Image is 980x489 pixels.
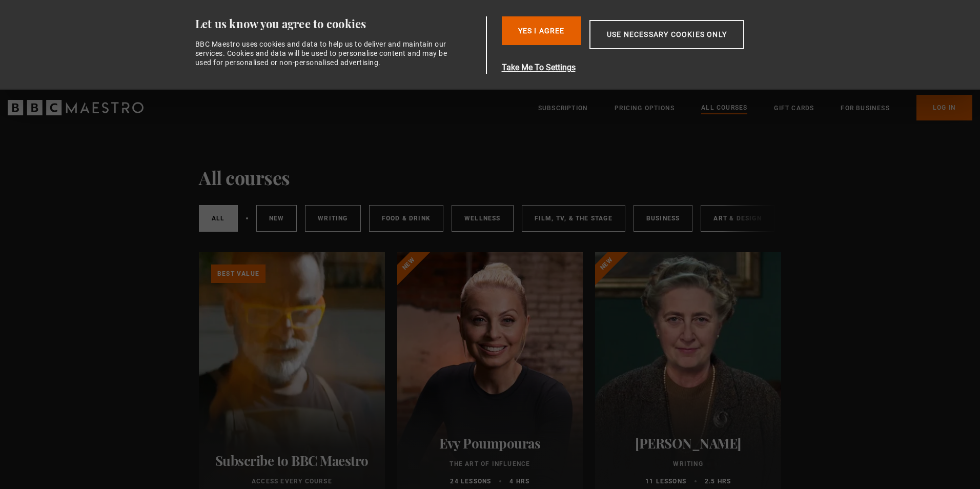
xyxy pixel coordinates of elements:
[645,477,686,486] p: 11 lessons
[509,477,529,486] p: 4 hrs
[199,167,290,188] h1: All courses
[538,95,972,120] nav: Primary
[450,477,491,486] p: 24 lessons
[256,205,297,232] a: New
[701,205,774,232] a: Art & Design
[538,103,588,113] a: Subscription
[607,459,769,468] p: Writing
[701,103,747,114] a: All Courses
[502,62,793,74] button: Take Me To Settings
[774,103,814,113] a: Gift Cards
[8,100,144,115] svg: BBC Maestro
[841,103,889,113] a: For business
[916,95,972,120] a: Log In
[589,20,744,49] button: Use necessary cookies only
[615,103,675,113] a: Pricing Options
[607,435,769,451] h2: [PERSON_NAME]
[195,39,454,68] div: BBC Maestro uses cookies and data to help us to deliver and maintain our services. Cookies and da...
[305,205,360,232] a: Writing
[522,205,625,232] a: Film, TV, & The Stage
[369,205,443,232] a: Food & Drink
[452,205,514,232] a: Wellness
[410,435,571,451] h2: Evy Poumpouras
[195,16,482,31] div: Let us know you agree to cookies
[634,205,693,232] a: Business
[502,16,581,45] button: Yes I Agree
[211,264,266,283] p: Best value
[410,459,571,468] p: The Art of Influence
[199,205,238,232] a: All
[705,477,731,486] p: 2.5 hrs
